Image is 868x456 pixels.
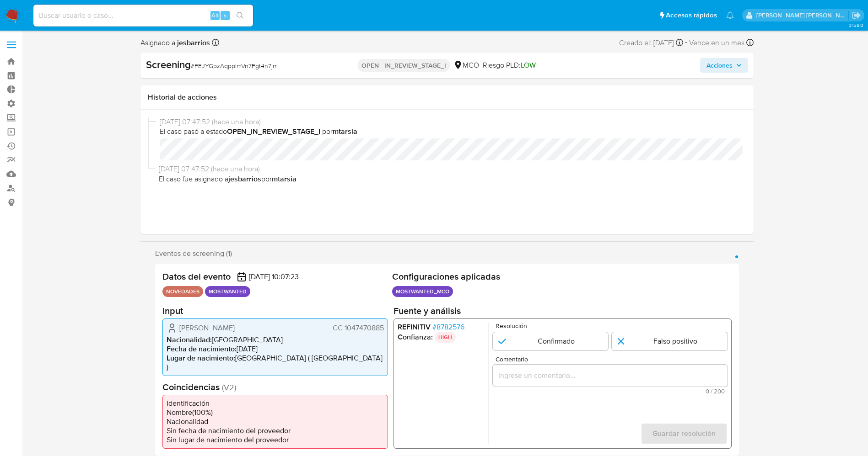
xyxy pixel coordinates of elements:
b: mtarsia [333,126,357,137]
span: Acciones [706,58,733,73]
span: Alt [211,11,219,20]
b: OPEN_IN_REVIEW_STAGE_I [227,126,320,137]
span: Riesgo PLD: [483,60,536,70]
span: [DATE] 07:47:52 (hace una hora) [159,164,743,174]
span: # FEJYGpzAqppImVn7Fgt4n7jm [191,61,278,70]
span: - [685,37,687,49]
span: [DATE] 07:47:52 (hace una hora) [160,117,743,127]
b: Screening [146,57,191,72]
button: Acciones [700,58,748,73]
span: Accesos rápidos [666,11,717,20]
span: Vence en un mes [689,38,744,48]
h1: Historial de acciones [148,93,746,102]
b: mtarsia [272,174,297,184]
div: Creado el: [DATE] [619,37,683,49]
span: Asignado a [140,38,210,48]
b: jesbarrios [175,37,210,48]
span: El caso fue asignado a por [159,174,743,184]
span: El caso pasó a estado por [160,127,743,137]
span: LOW [521,60,536,70]
p: OPEN - IN_REVIEW_STAGE_I [358,59,450,72]
a: Salir [852,11,861,20]
p: jesica.barrios@mercadolibre.com [756,11,849,20]
a: Notificaciones [726,11,734,19]
button: search-icon [231,9,249,22]
span: s [224,11,226,20]
b: jesbarrios [228,174,261,184]
div: MCO [453,60,479,70]
input: Buscar usuario o caso... [33,10,253,21]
